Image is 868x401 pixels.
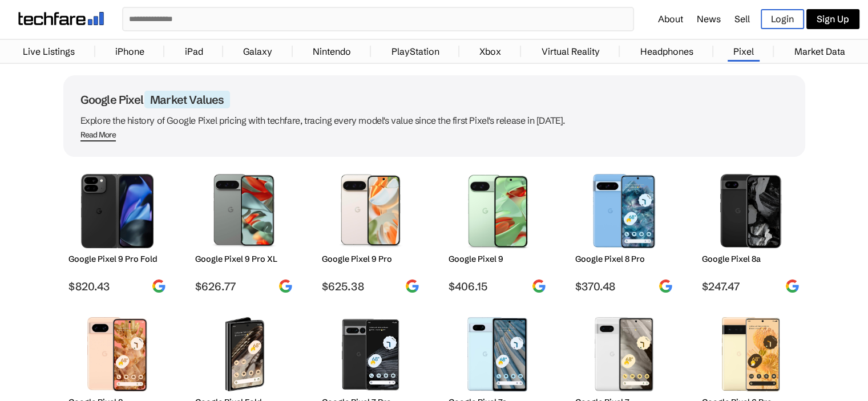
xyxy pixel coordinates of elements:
[80,112,788,128] p: Explore the history of Google Pixel pricing with techfare, tracing every model's value since the ...
[80,130,116,141] span: Read More
[710,317,791,391] img: Google Pixel 6 Pro
[457,317,538,391] img: Google Pixel 7a
[449,254,546,264] h2: Google Pixel 9
[806,9,859,29] a: Sign Up
[449,280,546,293] span: $406.15
[634,40,699,63] a: Headphones
[575,254,673,264] h2: Google Pixel 8 Pro
[322,254,419,264] h2: Google Pixel 9 Pro
[278,279,293,293] img: google-logo
[761,9,804,29] a: Login
[80,92,788,107] h1: Google Pixel
[204,317,284,391] img: Google Pixel Fold
[457,174,538,248] img: Google Pixel 9
[789,40,851,63] a: Market Data
[68,280,166,293] span: $820.43
[734,13,750,25] a: Sell
[658,13,683,25] a: About
[702,254,800,264] h2: Google Pixel 8a
[110,40,150,63] a: iPhone
[443,168,552,293] a: Google Pixel 9 Google Pixel 9 $406.15 google-logo
[386,40,445,63] a: PlayStation
[570,168,679,293] a: Google Pixel 8 Pro Google Pixel 8 Pro $370.48 google-logo
[584,317,664,391] img: Google Pixel 7
[144,91,230,108] span: Market Values
[195,254,293,264] h2: Google Pixel 9 Pro XL
[728,40,760,63] a: Pixel
[785,279,800,293] img: google-logo
[659,279,673,293] img: google-logo
[307,40,357,63] a: Nintendo
[702,280,800,293] span: $247.47
[204,174,284,248] img: Google Pixel 9 Pro XL
[77,317,158,391] img: Google Pixel 8
[18,12,104,25] img: techfare logo
[179,40,209,63] a: iPad
[322,280,419,293] span: $625.38
[474,40,507,63] a: Xbox
[80,130,116,140] div: Read More
[532,279,546,293] img: google-logo
[68,254,166,264] h2: Google Pixel 9 Pro Fold
[697,13,721,25] a: News
[330,174,411,248] img: Google Pixel 9 Pro
[77,174,158,248] img: Google Pixel 9 Pro
[317,168,425,293] a: Google Pixel 9 Pro Google Pixel 9 Pro $625.38 google-logo
[330,317,411,391] img: Google Pixel 7 Pro
[575,280,673,293] span: $370.48
[237,40,278,63] a: Galaxy
[195,280,293,293] span: $626.77
[697,168,805,293] a: Google Pixel 8a Google Pixel 8a $247.47 google-logo
[710,174,791,248] img: Google Pixel 8a
[63,168,172,293] a: Google Pixel 9 Pro Google Pixel 9 Pro Fold $820.43 google-logo
[536,40,605,63] a: Virtual Reality
[584,174,664,248] img: Google Pixel 8 Pro
[190,168,298,293] a: Google Pixel 9 Pro XL Google Pixel 9 Pro XL $626.77 google-logo
[17,40,80,63] a: Live Listings
[152,279,166,293] img: google-logo
[405,279,419,293] img: google-logo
